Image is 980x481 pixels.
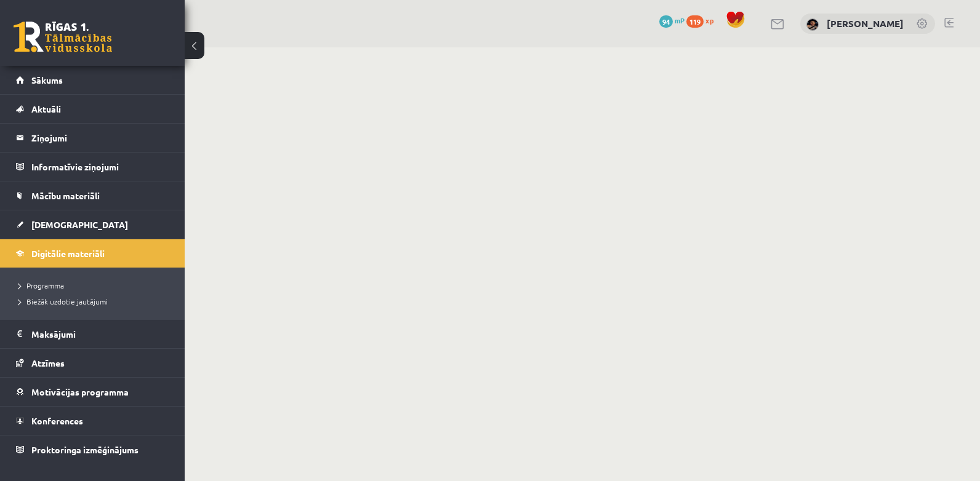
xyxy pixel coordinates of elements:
[31,444,139,455] span: Proktoringa izmēģinājums
[806,18,819,31] img: Daila Kronberga
[18,296,172,307] a: Biežāk uzdotie jautājumi
[31,153,169,181] legend: Informatīvie ziņojumi
[705,15,713,25] span: xp
[18,280,172,291] a: Programma
[16,349,169,377] a: Atzīmes
[18,280,64,290] span: Programma
[16,66,169,94] a: Sākums
[827,17,904,30] a: [PERSON_NAME]
[686,15,704,28] span: 119
[16,181,169,210] a: Mācību materiāli
[16,320,169,348] a: Maksājumi
[31,415,83,426] span: Konferences
[16,95,169,123] a: Aktuāli
[31,357,65,368] span: Atzīmes
[16,435,169,464] a: Proktoringa izmēģinājums
[31,386,129,397] span: Motivācijas programma
[31,320,169,348] legend: Maksājumi
[16,378,169,406] a: Motivācijas programma
[31,190,100,201] span: Mācību materiāli
[16,407,169,435] a: Konferences
[31,219,128,230] span: [DEMOGRAPHIC_DATA]
[31,248,105,259] span: Digitālie materiāli
[686,15,720,25] a: 119 xp
[14,22,112,52] a: Rīgas 1. Tālmācības vidusskola
[31,103,61,114] span: Aktuāli
[659,15,685,25] a: 94 mP
[675,15,685,25] span: mP
[16,239,169,268] a: Digitālie materiāli
[16,210,169,239] a: [DEMOGRAPHIC_DATA]
[16,124,169,152] a: Ziņojumi
[16,153,169,181] a: Informatīvie ziņojumi
[31,74,63,85] span: Sākums
[31,124,169,152] legend: Ziņojumi
[659,15,673,28] span: 94
[18,296,108,306] span: Biežāk uzdotie jautājumi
